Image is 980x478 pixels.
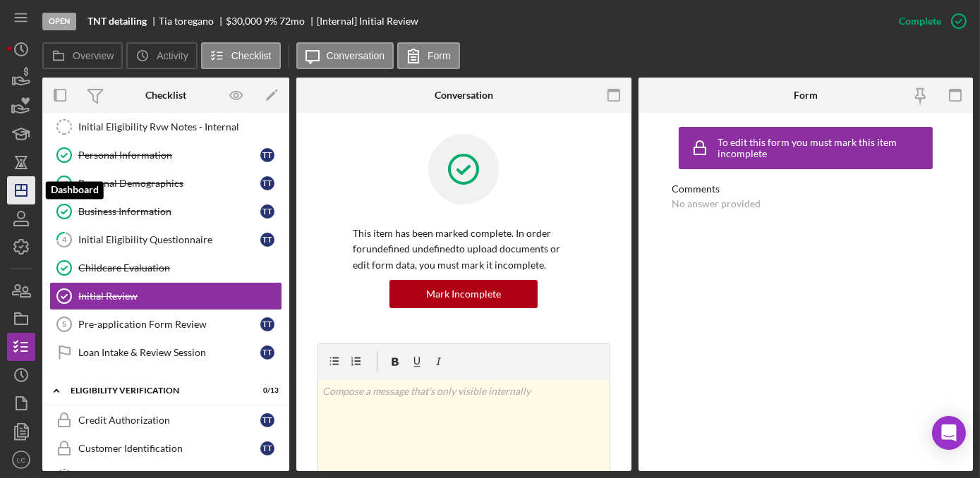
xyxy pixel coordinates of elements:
div: T t [260,204,274,219]
div: T t [260,345,274,360]
label: Overview [73,50,114,61]
div: Tia toregano [159,16,226,27]
a: Personal DemographicsTt [49,169,282,197]
div: T t [260,441,274,455]
div: Form [794,90,818,101]
div: Childcare Evaluation [78,262,282,274]
a: Initial Review [49,282,282,310]
div: Open Intercom Messenger [932,416,966,450]
button: Checklist [201,42,281,69]
div: T t [260,317,274,331]
text: LC [17,456,25,464]
div: T t [260,233,274,247]
label: Checklist [231,50,272,61]
div: Initial Review [78,290,282,302]
button: Overview [42,42,123,69]
div: Credit Authorization [78,415,260,426]
button: Complete [885,7,973,35]
label: Activity [157,50,188,61]
tspan: 5 [62,320,66,329]
div: T t [260,148,274,162]
div: [Internal] Initial Review [317,16,418,27]
div: 0 / 13 [253,386,279,395]
b: TNT detailing [87,16,147,27]
label: Conversation [327,50,385,61]
tspan: 4 [62,235,67,244]
a: Childcare Evaluation [49,254,282,282]
div: Initial Eligibility Questionnaire [78,234,260,245]
div: Customer Identification [78,443,260,454]
div: T t [260,176,274,190]
button: Activity [126,42,197,69]
button: Form [397,42,460,69]
span: $30,000 [226,15,262,27]
div: T t [260,413,274,427]
label: Form [428,50,451,61]
a: Personal InformationTt [49,141,282,169]
a: Customer IdentificationTt [49,434,282,462]
a: 4Initial Eligibility QuestionnaireTt [49,226,282,254]
a: Credit AuthorizationTt [49,406,282,434]
div: Complete [899,7,941,35]
a: Initial Eligibility Rvw Notes - Internal [49,113,282,141]
div: Eligibility Verification [71,386,243,395]
div: Personal Demographics [78,178,260,189]
div: Checklist [145,90,186,101]
a: Loan Intake & Review SessionTt [49,338,282,367]
a: Business InformationTt [49,197,282,226]
div: Pre-application Form Review [78,319,260,330]
div: Loan Intake & Review Session [78,347,260,358]
div: Conversation [435,90,493,101]
p: This item has been marked complete. In order for undefined undefined to upload documents or edit ... [353,226,575,273]
button: Mark Incomplete [389,280,538,308]
div: 9 % [264,16,277,27]
div: No answer provided [672,198,761,209]
div: Mark Incomplete [426,280,501,308]
button: LC [7,446,35,474]
div: 72 mo [279,16,305,27]
div: To edit this form you must mark this item incomplete [718,137,929,159]
button: Conversation [296,42,394,69]
div: Initial Eligibility Rvw Notes - Internal [78,121,282,133]
div: Comments [672,183,940,195]
a: 5Pre-application Form ReviewTt [49,310,282,338]
div: Business Information [78,206,260,217]
div: Open [42,13,76,30]
div: Personal Information [78,149,260,161]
